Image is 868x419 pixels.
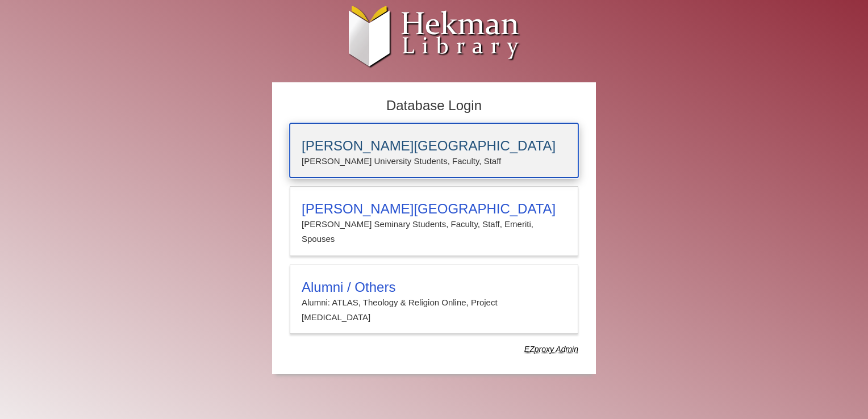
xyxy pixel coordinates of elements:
[302,217,566,247] p: [PERSON_NAME] Seminary Students, Faculty, Staff, Emeriti, Spouses
[302,138,566,154] h3: [PERSON_NAME][GEOGRAPHIC_DATA]
[524,345,578,354] dfn: Use Alumni login
[290,186,578,256] a: [PERSON_NAME][GEOGRAPHIC_DATA][PERSON_NAME] Seminary Students, Faculty, Staff, Emeriti, Spouses
[302,279,566,295] h3: Alumni / Others
[302,279,566,325] summary: Alumni / OthersAlumni: ATLAS, Theology & Religion Online, Project [MEDICAL_DATA]
[302,201,566,217] h3: [PERSON_NAME][GEOGRAPHIC_DATA]
[290,123,578,178] a: [PERSON_NAME][GEOGRAPHIC_DATA][PERSON_NAME] University Students, Faculty, Staff
[302,295,566,325] p: Alumni: ATLAS, Theology & Religion Online, Project [MEDICAL_DATA]
[284,94,584,118] h2: Database Login
[302,154,566,169] p: [PERSON_NAME] University Students, Faculty, Staff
